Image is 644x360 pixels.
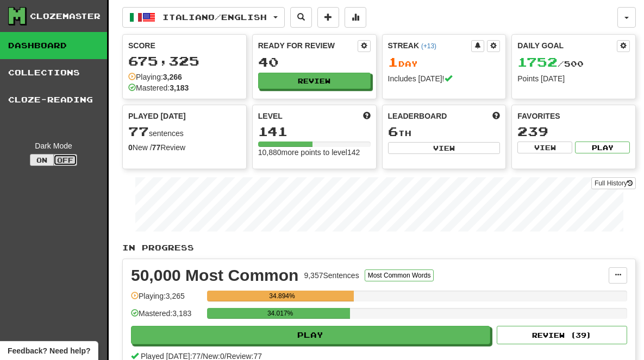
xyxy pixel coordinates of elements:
[131,291,202,308] div: Playing: 3,265
[388,40,472,51] div: Streak
[131,326,490,344] button: Play
[131,267,298,284] div: 50,000 Most Common
[128,40,241,51] div: Score
[388,55,501,69] div: Day
[128,124,149,139] span: 77
[162,12,267,22] span: Italiano / English
[421,42,436,50] a: (+13)
[258,111,283,121] span: Level
[128,72,182,82] div: Playing:
[492,111,500,121] span: This week in points, UTC
[365,269,434,281] button: Most Common Words
[388,54,398,69] span: 1
[388,73,501,84] div: Includes [DATE]!
[8,345,90,356] span: Open feedback widget
[258,125,371,138] div: 141
[8,140,99,151] div: Dark Mode
[163,73,182,81] strong: 3,266
[210,291,353,301] div: 34.894%
[345,7,366,28] button: More stats
[591,177,636,189] a: Full History
[258,147,371,158] div: 10,880 more points to level 142
[363,111,371,121] span: Score more points to level up
[258,55,371,69] div: 40
[122,242,636,253] p: In Progress
[210,308,350,319] div: 34.017%
[388,124,398,139] span: 6
[152,143,161,152] strong: 77
[517,142,572,153] button: View
[128,82,189,93] div: Mastered:
[388,125,501,139] div: th
[131,308,202,326] div: Mastered: 3,183
[517,40,617,52] div: Daily Goal
[517,73,630,84] div: Points [DATE]
[517,111,630,121] div: Favorites
[575,142,630,153] button: Play
[128,143,133,152] strong: 0
[258,73,371,89] button: Review
[290,7,312,28] button: Search sentences
[317,7,339,28] button: Add sentence to collection
[53,154,77,166] button: Off
[517,59,584,68] span: / 500
[30,11,101,22] div: Clozemaster
[170,83,189,92] strong: 3,183
[517,125,630,138] div: 239
[30,154,54,166] button: On
[388,111,447,121] span: Leaderboard
[122,7,285,28] button: Italiano/English
[258,40,358,51] div: Ready for Review
[128,111,186,121] span: Played [DATE]
[388,142,501,154] button: View
[128,142,241,153] div: New / Review
[517,54,558,69] span: 1752
[497,326,627,344] button: Review (39)
[128,54,241,68] div: 675,325
[128,125,241,139] div: sentences
[304,270,359,281] div: 9,357 Sentences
